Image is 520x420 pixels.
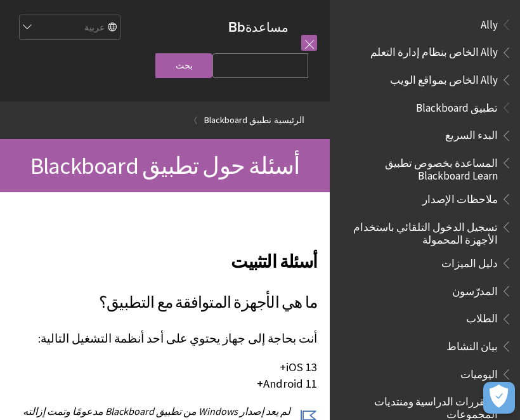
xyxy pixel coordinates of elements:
[345,152,498,182] span: المساعدة بخصوص تطبيق Blackboard Learn
[18,15,120,41] select: Site Language Selector
[228,19,245,36] strong: Bb
[370,42,498,59] span: Ally الخاص بنظام إدارة التعلم
[30,151,299,180] span: أسئلة حول تطبيق Blackboard
[155,53,212,78] input: بحث
[452,280,498,298] span: المدرّسون
[13,291,317,315] h3: ما هي الأجهزة المتوافقة مع التطبيق؟
[422,188,498,206] span: ملاحظات الإصدار
[274,112,304,128] a: الرئيسية
[13,359,317,392] p: iOS 13+ Android 11+
[483,382,515,414] button: فتح التفضيلات
[228,19,289,35] a: مساعدةBb
[416,97,498,114] span: تطبيق Blackboard
[337,14,512,91] nav: Book outline for Anthology Ally Help
[345,216,498,246] span: تسجيل الدخول التلقائي باستخدام الأجهزة المحمولة
[204,112,271,128] a: تطبيق Blackboard
[466,308,498,325] span: الطلاب
[13,331,317,347] p: أنت بحاجة إلى جهاز يحتوي على أحد أنظمة التشغيل التالية:
[460,364,498,381] span: اليوميات
[481,14,498,31] span: Ally
[446,336,498,353] span: بيان النشاط
[13,233,317,275] h2: أسئلة التثبيت
[445,125,498,142] span: البدء السريع
[390,69,498,86] span: Ally الخاص بمواقع الويب
[441,253,498,270] span: دليل الميزات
